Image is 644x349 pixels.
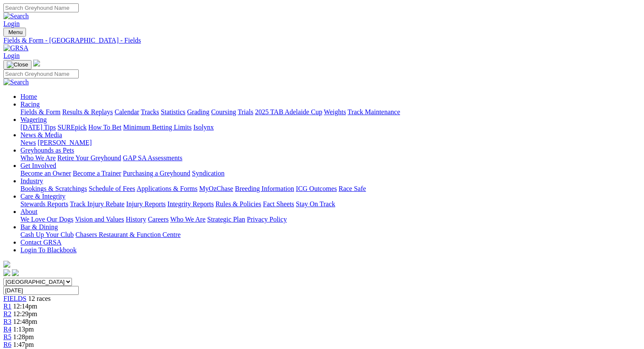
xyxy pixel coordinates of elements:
input: Search [3,3,79,12]
div: About [20,216,641,223]
img: Close [7,61,28,68]
a: Syndication [192,170,224,177]
div: Industry [20,185,641,193]
a: Isolynx [193,124,214,131]
a: We Love Our Dogs [20,216,73,223]
div: News & Media [20,139,641,147]
a: Racing [20,101,40,108]
a: Rules & Policies [215,200,261,208]
a: Minimum Betting Limits [123,124,192,131]
a: Become a Trainer [73,170,121,177]
a: Industry [20,177,43,185]
a: SUREpick [57,124,86,131]
div: Get Involved [20,170,641,177]
a: Purchasing a Greyhound [123,170,190,177]
a: Home [20,93,37,100]
img: Search [3,12,29,20]
a: Login [3,20,20,27]
a: R5 [3,333,11,340]
a: Bar & Dining [20,223,58,231]
a: MyOzChase [199,185,233,192]
a: [PERSON_NAME] [37,139,92,146]
a: Retire Your Greyhound [57,154,121,162]
img: logo-grsa-white.png [33,60,40,66]
a: Fact Sheets [263,200,294,208]
a: FIELDS [3,295,26,302]
a: Tracks [141,108,159,115]
img: twitter.svg [12,269,19,276]
a: Wagering [20,116,47,123]
a: Breeding Information [235,185,294,192]
a: Cash Up Your Club [20,231,74,238]
a: Track Maintenance [348,108,400,115]
a: Privacy Policy [247,216,287,223]
button: Toggle navigation [3,28,26,37]
a: Calendar [114,108,139,115]
a: Careers [148,216,169,223]
a: How To Bet [89,124,122,131]
input: Search [3,69,79,78]
div: Care & Integrity [20,200,641,208]
a: Contact GRSA [20,239,61,246]
a: Bookings & Scratchings [20,185,87,192]
a: Become an Owner [20,170,71,177]
a: Vision and Values [75,216,124,223]
a: R4 [3,326,11,333]
span: 1:13pm [13,326,34,333]
a: R1 [3,303,11,310]
a: Injury Reports [126,200,166,208]
a: Results & Replays [62,108,113,115]
a: Fields & Form - [GEOGRAPHIC_DATA] - Fields [3,37,641,44]
img: GRSA [3,44,29,52]
a: R2 [3,310,11,317]
a: 2025 TAB Adelaide Cup [255,108,322,115]
a: R3 [3,318,11,325]
a: Weights [324,108,346,115]
span: 12:29pm [13,310,37,317]
a: Stewards Reports [20,200,68,208]
div: Wagering [20,124,641,131]
a: Track Injury Rebate [70,200,124,208]
a: Grading [187,108,209,115]
a: Stay On Track [296,200,335,208]
a: Login To Blackbook [20,246,77,254]
a: ICG Outcomes [296,185,337,192]
input: Select date [3,286,79,295]
a: Login [3,52,20,59]
a: Statistics [161,108,186,115]
img: facebook.svg [3,269,10,276]
img: Search [3,78,29,86]
div: Racing [20,108,641,116]
span: 12:14pm [13,303,37,310]
a: GAP SA Assessments [123,154,183,162]
a: Get Involved [20,162,56,169]
a: Care & Integrity [20,193,66,200]
button: Toggle navigation [3,60,31,69]
span: 1:47pm [13,341,34,348]
a: Who We Are [20,154,56,162]
a: History [126,216,146,223]
div: Bar & Dining [20,231,641,239]
a: Trials [238,108,253,115]
div: Greyhounds as Pets [20,154,641,162]
a: Integrity Reports [167,200,214,208]
span: 1:28pm [13,333,34,340]
a: News [20,139,36,146]
a: News & Media [20,131,62,138]
a: R6 [3,341,11,348]
span: 12 races [28,295,51,302]
a: Applications & Forms [137,185,197,192]
a: Chasers Restaurant & Function Centre [75,231,180,238]
a: Strategic Plan [207,216,245,223]
a: Race Safe [338,185,366,192]
a: Greyhounds as Pets [20,147,74,154]
a: About [20,208,37,215]
a: Fields & Form [20,108,60,115]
